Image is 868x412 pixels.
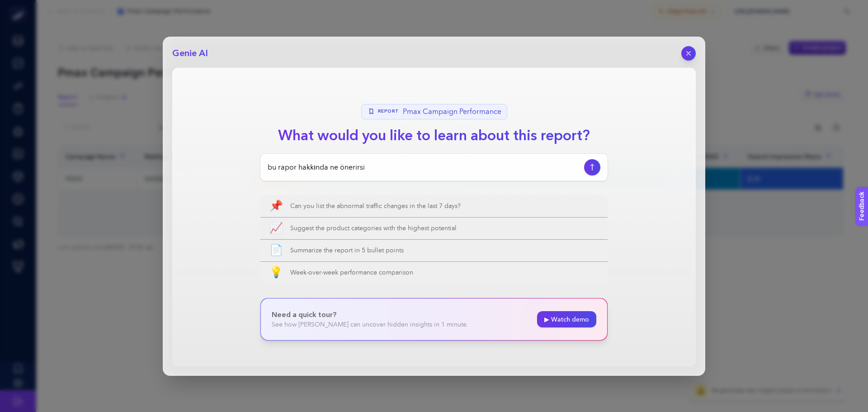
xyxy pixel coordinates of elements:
[290,202,599,211] span: Can you list the abnormal traffic changes in the last 7 days?
[5,3,34,10] span: Feedback
[290,246,599,255] span: Summarize the report in 5 bullet points
[378,108,399,115] span: Report
[269,245,283,256] span: 📄
[260,218,608,239] button: 📈Suggest the product categories with the highest potential
[272,320,468,329] p: See how [PERSON_NAME] can uncover hidden insights in 1 minute.
[260,240,608,261] button: 📄Summarize the report in 5 bullet points
[272,309,468,320] p: Need a quick tour?
[290,224,599,233] span: Suggest the product categories with the highest potential
[271,125,597,147] h1: What would you like to learn about this report?
[260,195,608,217] button: 📌Can you list the abnormal traffic changes in the last 7 days?
[290,268,599,277] span: Week-over-week performance comparison
[268,162,580,173] input: Ask Genie anything...
[403,106,501,117] span: Pmax Campaign Performance
[172,47,208,60] h2: Genie AI
[269,223,283,234] span: 📈
[260,262,608,284] button: 💡Week-over-week performance comparison
[269,201,283,212] span: 📌
[537,311,596,327] a: ▶ Watch demo
[269,267,283,278] span: 💡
